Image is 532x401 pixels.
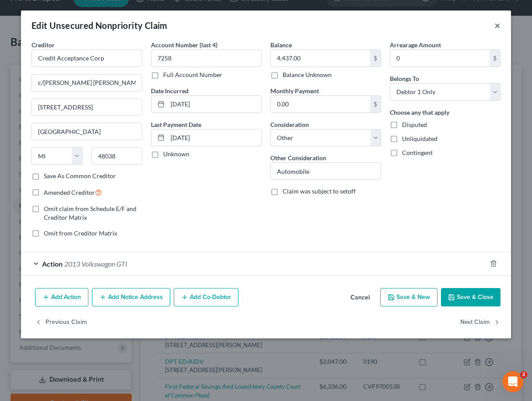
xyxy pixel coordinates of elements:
[402,121,427,128] span: Disputed
[370,50,381,67] div: $
[91,147,143,165] input: Enter zip...
[502,371,523,392] iframe: Intercom live chat
[520,371,527,378] span: 2
[35,288,88,306] button: Add Action
[168,96,261,113] input: MM/DD/YYYY
[490,50,500,67] div: $
[494,20,500,31] button: ×
[283,70,332,79] label: Balance Unknown
[390,75,419,82] span: Belongs To
[44,172,116,180] label: Save As Common Creditor
[44,189,95,196] span: Amended Creditor
[174,288,238,306] button: Add Co-Debtor
[402,135,437,142] span: Unliquidated
[151,40,217,49] label: Account Number (last 4)
[151,86,189,95] label: Date Incurred
[32,74,142,91] input: Enter address...
[168,130,261,146] input: MM/DD/YYYY
[270,86,319,95] label: Monthly Payment
[270,120,309,129] label: Consideration
[92,288,170,306] button: Add Notice Address
[343,289,377,306] button: Cancel
[64,260,127,268] span: 2013 Volkswagon GTI
[163,150,189,158] label: Unknown
[441,288,500,306] button: Save & Close
[402,149,433,156] span: Contingent
[460,313,500,332] button: Next Claim
[32,123,142,140] input: Enter city...
[44,229,117,237] span: Omit from Creditor Matrix
[283,187,356,195] span: Claim was subject to setoff
[31,41,55,49] span: Creditor
[270,40,292,49] label: Balance
[163,70,222,79] label: Full Account Number
[44,205,136,221] span: Omit claim from Schedule E/F and Creditor Matrix
[31,19,168,32] div: Edit Unsecured Nonpriority Claim
[271,96,370,113] input: 0.00
[390,40,441,49] label: Arrearage Amount
[370,96,381,113] div: $
[151,49,262,67] input: XXXX
[31,49,142,67] input: Search creditor by name...
[32,99,142,116] input: Apt, Suite, etc...
[35,313,87,332] button: Previous Claim
[151,120,201,129] label: Last Payment Date
[390,50,490,67] input: 0.00
[271,50,370,67] input: 0.00
[390,108,449,117] label: Choose any that apply
[380,288,437,306] button: Save & New
[42,260,63,268] span: Action
[271,163,381,179] input: Specify...
[270,153,326,162] label: Other Consideration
